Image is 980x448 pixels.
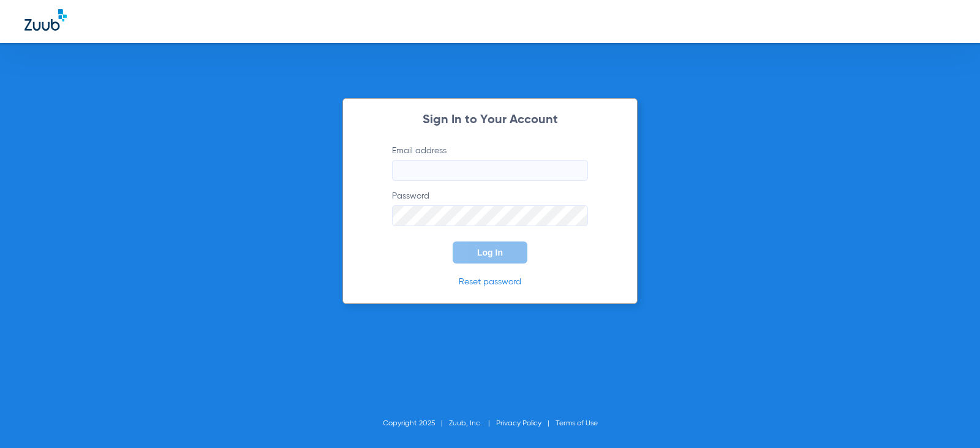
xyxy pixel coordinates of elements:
[453,241,527,264] button: Log In
[392,160,588,181] input: Email address
[496,420,541,427] a: Privacy Policy
[477,248,503,257] span: Log In
[24,9,67,31] img: Zuub Logo
[392,205,588,226] input: Password
[449,417,496,430] li: Zuub, Inc.
[392,145,588,181] label: Email address
[556,420,598,427] a: Terms of Use
[459,278,521,286] a: Reset password
[392,190,588,226] label: Password
[383,417,449,430] li: Copyright 2025
[374,114,606,126] h2: Sign In to Your Account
